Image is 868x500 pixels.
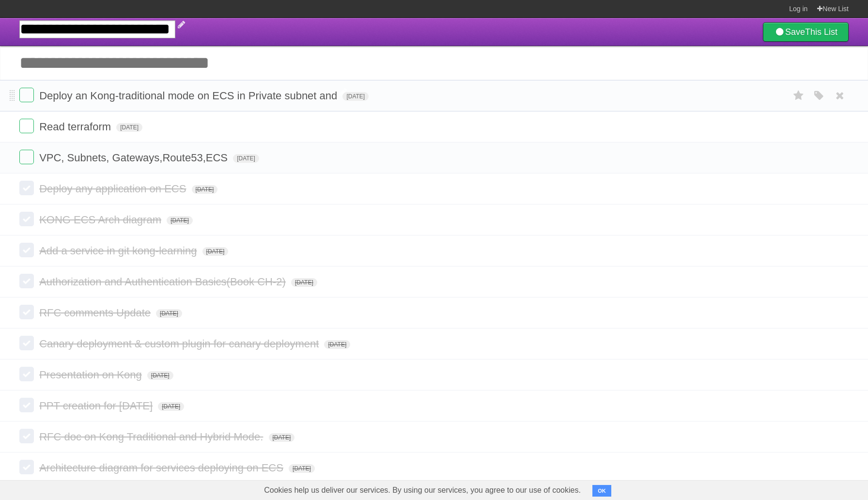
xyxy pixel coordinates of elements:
span: Authorization and Authentication Basics(Book CH-2) [39,276,288,288]
span: [DATE] [202,247,229,256]
span: [DATE] [192,185,218,194]
span: [DATE] [167,216,193,225]
span: Architecture diagram for services deploying on ECS [39,462,286,474]
label: Done [19,336,34,350]
span: Add a service in git kong-learning [39,245,199,257]
span: RFC comments Update [39,307,153,319]
span: Cookies help us deliver our services. By using our services, you agree to our use of cookies. [254,481,590,500]
span: [DATE] [147,371,173,380]
span: [DATE] [289,464,315,473]
span: [DATE] [233,154,259,163]
label: Done [19,398,34,412]
span: [DATE] [116,123,142,132]
label: Done [19,212,34,226]
span: [DATE] [156,309,182,318]
label: Done [19,429,34,443]
label: Done [19,367,34,381]
span: Read terraform [39,121,113,133]
label: Done [19,274,34,288]
label: Done [19,305,34,319]
label: Star task [790,88,808,104]
b: This List [805,27,837,37]
label: Done [19,150,34,164]
label: Done [19,181,34,195]
span: KONG ECS Arch diagram [39,214,164,226]
label: Done [19,460,34,474]
span: [DATE] [158,402,184,411]
span: [DATE] [291,278,317,287]
span: Deploy any application on ECS [39,183,188,195]
label: Done [19,243,34,257]
span: [DATE] [269,433,295,442]
span: RFC doc on Kong Traditional and Hybrid Mode. [39,431,265,443]
label: Done [19,88,34,102]
label: Done [19,119,34,133]
span: Deploy an Kong-traditional mode on ECS in Private subnet and [39,90,340,102]
span: [DATE] [342,92,369,101]
button: OK [592,485,611,497]
span: PPT creation for [DATE] [39,400,155,412]
span: Canary deployment & custom plugin for canary deployment [39,338,321,350]
span: Presentation on Kong [39,369,144,381]
span: VPC, Subnets, Gateways,Route53,ECS [39,152,230,164]
span: [DATE] [324,340,350,349]
a: SaveThis List [763,22,849,42]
